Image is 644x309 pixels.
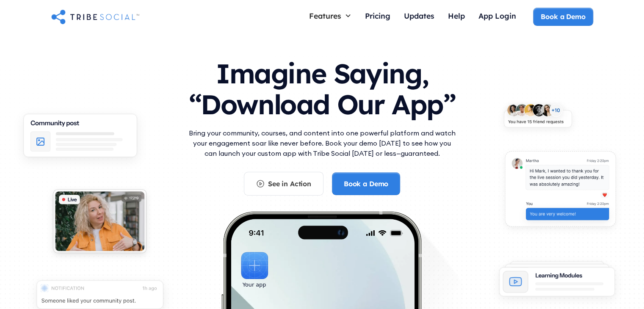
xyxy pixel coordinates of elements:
[365,11,390,20] div: Pricing
[448,11,465,20] div: Help
[404,11,434,20] div: Updates
[13,106,148,171] img: An illustration of Community Feed
[187,50,458,124] h1: Imagine Saying, “Download Our App”
[302,8,358,24] div: Features
[309,11,341,20] div: Features
[496,145,625,238] img: An illustration of chat
[489,256,625,309] img: An illustration of Learning Modules
[244,172,323,196] a: See in Action
[358,8,397,26] a: Pricing
[45,183,155,263] img: An illustration of Live video
[478,11,516,20] div: App Login
[243,280,266,290] div: Your app
[496,98,580,138] img: An illustration of New friends requests
[533,8,593,25] a: Book a Demo
[441,8,472,26] a: Help
[187,128,458,158] p: Bring your community, courses, and content into one powerful platform and watch your engagement s...
[332,172,400,195] a: Book a Demo
[51,8,139,25] a: home
[268,179,311,188] div: See in Action
[397,8,441,26] a: Updates
[472,8,523,26] a: App Login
